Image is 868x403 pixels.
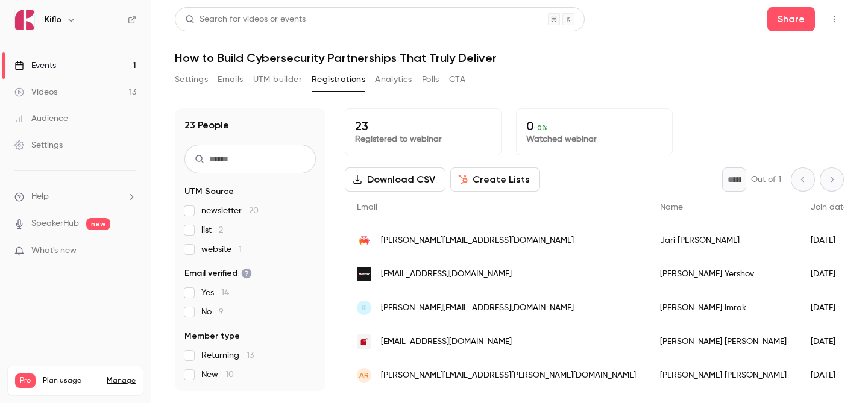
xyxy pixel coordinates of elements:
span: Plan usage [43,376,99,386]
span: UTM Source [184,186,234,198]
span: New [201,369,234,381]
div: [PERSON_NAME] [PERSON_NAME] [648,325,799,358]
span: website [201,243,242,255]
button: Download CSV [345,167,445,192]
img: fluidattacks.com [357,334,371,349]
div: Audience [14,113,68,125]
button: Create Lists [450,167,540,192]
div: [PERSON_NAME] Imrak [648,291,799,325]
button: Settings [175,70,208,89]
span: newsletter [201,205,259,217]
div: Search for videos or events [185,13,306,26]
span: [EMAIL_ADDRESS][DOMAIN_NAME] [381,268,512,281]
span: Pro [15,373,36,388]
span: 2 [219,226,223,234]
button: Polls [422,70,439,89]
span: list [201,224,223,236]
span: 0 % [537,123,548,132]
h1: How to Build Cybersecurity Partnerships That Truly Deliver [175,51,844,65]
span: Name [660,203,683,211]
span: 9 [219,308,224,316]
div: Videos [14,86,57,98]
h1: 23 People [184,118,229,133]
h6: Kiflo [45,14,61,26]
p: Registered to webinar [355,133,491,145]
button: Share [767,7,815,31]
span: [PERSON_NAME][EMAIL_ADDRESS][DOMAIN_NAME] [381,302,574,314]
p: Watched webinar [526,133,662,145]
span: new [86,218,110,230]
button: UTM builder [253,70,302,89]
span: What's new [31,245,77,257]
span: 20 [249,207,259,215]
span: Member type [184,330,240,342]
div: [DATE] [799,223,860,257]
iframe: Noticeable Trigger [122,246,136,257]
div: [DATE] [799,325,860,358]
span: AR [359,370,369,381]
button: Registrations [312,70,365,89]
span: Returning [201,349,254,361]
span: 1 [239,245,242,254]
a: SpeakerHub [31,217,79,230]
p: 0 [526,119,662,133]
span: Yes [201,287,229,299]
span: No [201,306,224,318]
span: [PERSON_NAME][EMAIL_ADDRESS][DOMAIN_NAME] [381,234,574,247]
div: Events [14,60,56,72]
img: netronic.net [357,267,371,281]
img: Kiflo [15,10,34,30]
div: Settings [14,139,63,151]
p: Out of 1 [751,173,781,186]
div: [DATE] [799,291,860,325]
a: Manage [107,376,136,386]
span: [EMAIL_ADDRESS][DOMAIN_NAME] [381,336,512,348]
div: Jari [PERSON_NAME] [648,223,799,257]
div: [PERSON_NAME] Yershov [648,257,799,291]
span: Email [357,203,377,211]
div: [DATE] [799,257,860,291]
span: 14 [221,289,229,297]
li: help-dropdown-opener [14,190,136,203]
button: Emails [218,70,243,89]
button: Analytics [375,70,412,89]
span: 10 [225,370,234,379]
div: [PERSON_NAME] [PERSON_NAME] [648,358,799,392]
span: [PERSON_NAME][EMAIL_ADDRESS][PERSON_NAME][DOMAIN_NAME] [381,369,636,382]
div: [DATE] [799,358,860,392]
span: Email verified [184,267,252,280]
span: II [362,302,366,313]
span: Join date [811,203,848,211]
p: 23 [355,119,491,133]
span: Help [31,190,49,203]
span: 13 [247,351,254,360]
button: CTA [449,70,465,89]
img: aiven.io [357,233,371,248]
